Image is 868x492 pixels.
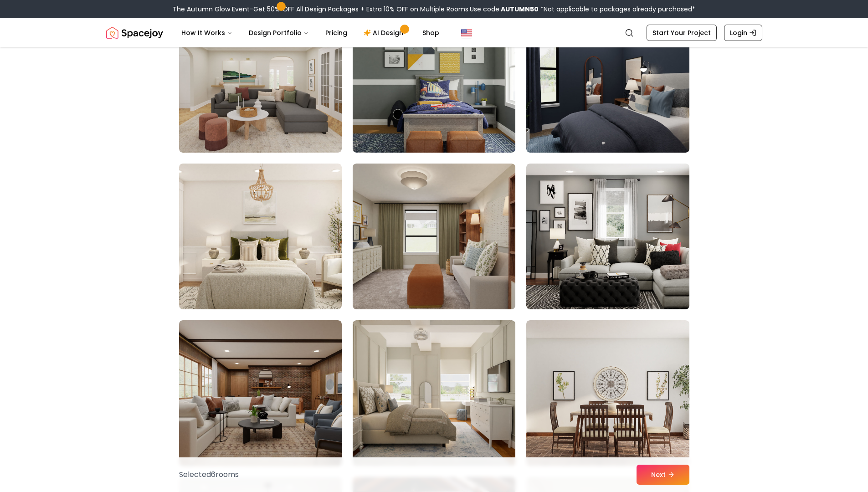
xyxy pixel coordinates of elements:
img: Room room-16 [179,320,342,466]
img: Room room-11 [353,7,515,153]
img: Room room-18 [526,320,689,466]
img: Room room-13 [179,164,342,309]
nav: Main [174,24,447,42]
p: Selected 6 room s [179,469,239,480]
img: Room room-12 [526,7,689,153]
nav: Global [106,18,762,47]
a: AI Design [356,24,413,42]
a: Shop [415,24,447,42]
b: AUTUMN50 [501,5,539,14]
a: Spacejoy [106,24,163,42]
button: How It Works [174,24,240,42]
span: Use code: [470,5,539,14]
img: Room room-15 [526,164,689,309]
a: Start Your Project [647,25,717,41]
a: Pricing [318,24,354,42]
img: Spacejoy Logo [106,24,163,42]
img: Room room-10 [179,7,342,153]
div: The Autumn Glow Event-Get 50% OFF All Design Packages + Extra 10% OFF on Multiple Rooms. [173,5,695,14]
img: United States [461,27,472,38]
button: Next [637,465,689,485]
button: Design Portfolio [241,24,316,42]
a: Login [724,25,762,41]
span: *Not applicable to packages already purchased* [539,5,695,14]
img: Room room-14 [353,164,515,309]
img: Room room-17 [353,320,515,466]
